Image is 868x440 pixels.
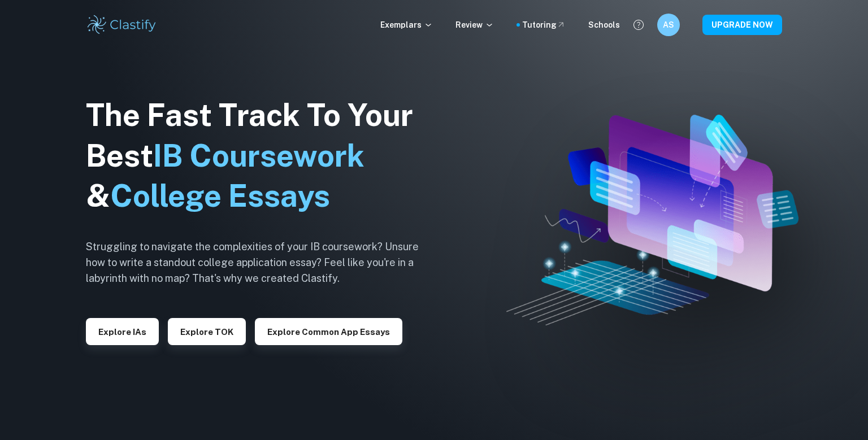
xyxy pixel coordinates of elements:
button: Help and Feedback [629,15,648,34]
h6: Struggling to navigate the complexities of your IB coursework? Unsure how to write a standout col... [86,239,436,286]
a: Schools [588,19,620,31]
span: IB Coursework [153,138,364,173]
a: Tutoring [522,19,566,31]
a: Explore IAs [86,326,159,337]
button: Explore TOK [168,318,246,345]
p: Review [455,19,494,31]
a: Explore Common App essays [255,326,402,337]
p: Exemplars [380,19,433,31]
img: Clastify hero [506,115,798,326]
button: Explore IAs [86,318,159,345]
h6: AS [662,19,675,31]
a: Explore TOK [168,326,246,337]
button: Explore Common App essays [255,318,402,345]
h1: The Fast Track To Your Best & [86,95,436,217]
img: Clastify logo [86,14,158,36]
span: College Essays [110,178,330,214]
button: UPGRADE NOW [702,15,782,35]
button: AS [657,14,680,36]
